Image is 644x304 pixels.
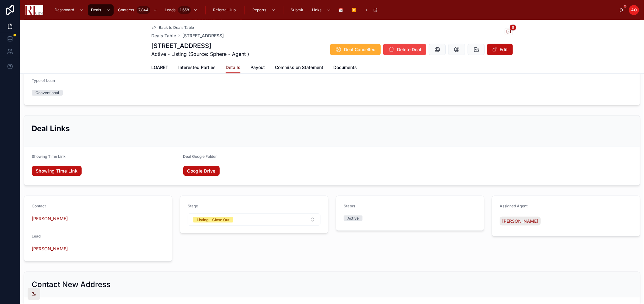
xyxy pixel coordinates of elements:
[118,8,134,13] span: Contacts
[252,8,266,13] span: Reports
[344,204,355,208] span: Status
[510,24,516,31] span: 8
[631,8,637,13] span: AO
[249,4,279,16] a: Reports
[88,4,114,16] a: Deals
[32,123,632,134] h2: Deal Links
[48,3,619,17] div: scrollable content
[32,166,82,176] a: Showing Time Link
[178,62,216,74] a: Interested Parties
[344,46,376,53] span: Deal Cancelled
[505,28,513,36] button: 8
[226,62,240,74] a: Details
[32,204,46,208] span: Contact
[91,8,101,13] span: Deals
[333,62,357,74] a: Documents
[137,6,150,14] div: 7,844
[226,64,240,71] span: Details
[25,5,43,15] img: App logo
[151,33,176,39] a: Deals Table
[288,4,308,16] a: Submit
[151,25,194,30] a: Back to Deals Table
[178,64,216,71] span: Interested Parties
[250,64,265,71] span: Payout
[51,4,87,16] a: Dashboard
[502,218,538,224] span: [PERSON_NAME]
[347,216,359,221] div: Active
[115,4,160,16] a: Contacts7,844
[188,214,320,226] button: Select Button
[32,216,68,222] a: [PERSON_NAME]
[291,8,303,13] span: Submit
[32,234,40,238] span: Lead
[32,280,110,290] h2: Contact New Address
[165,8,175,13] span: Leads
[213,8,236,13] span: Referral Hub
[362,4,381,16] a: +
[275,62,323,74] a: Commission Statement
[366,8,368,13] span: +
[309,4,334,16] a: Links
[330,44,381,55] button: Deal Cancelled
[383,44,426,55] button: Delete Deal
[500,217,541,226] a: [PERSON_NAME]
[349,4,361,16] a: ▶️
[333,64,357,71] span: Documents
[188,204,198,208] span: Stage
[151,62,168,74] a: LOARET
[32,154,66,159] span: Showing Time Link
[151,50,249,58] span: Active - Listing (Source: Sphere - Agent )
[151,41,249,50] h1: [STREET_ADDRESS]
[312,8,322,13] span: Links
[397,46,421,53] span: Delete Deal
[151,64,168,71] span: LOARET
[159,25,194,30] span: Back to Deals Table
[197,217,229,223] div: Listing - Close Out
[35,90,59,96] div: Conventional
[250,62,265,74] a: Payout
[55,8,74,13] span: Dashboard
[210,4,240,16] a: Referral Hub
[183,154,217,159] span: Deal Google Folder
[352,8,357,13] span: ▶️
[162,4,201,16] a: Leads1,658
[500,204,528,208] span: Assigned Agent
[32,78,55,83] span: Type of Loan
[183,166,220,176] a: Google Drive
[32,246,68,252] a: [PERSON_NAME]
[182,33,224,39] a: [STREET_ADDRESS]
[487,44,513,55] button: Edit
[339,8,343,13] span: 📅
[275,64,323,71] span: Commission Statement
[178,6,191,14] div: 1,658
[335,4,348,16] a: 📅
